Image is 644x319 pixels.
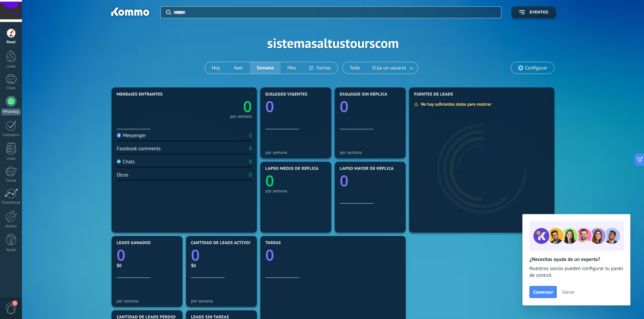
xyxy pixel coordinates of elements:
[227,62,250,74] button: Ayer
[117,159,135,165] div: Chats
[303,62,337,74] button: Fechas
[265,170,274,191] text: 0
[529,286,557,298] button: Comenzar
[1,133,21,137] div: Calendario
[184,96,252,117] a: 0
[265,245,401,265] a: 0
[117,245,177,265] a: 0
[529,265,623,279] span: Nuestros socios pueden configurar tu panel de control.
[117,245,125,265] text: 0
[511,6,556,18] button: Eventos
[281,62,303,74] button: Mes
[265,245,274,265] text: 0
[533,290,553,294] span: Comenzar
[230,115,252,118] div: por semana
[414,101,496,107] div: No hay suficientes datos para mostrar
[340,92,387,97] span: Diálogos sin réplica
[1,109,21,115] div: WhatsApp
[249,145,252,152] div: 0
[559,287,577,297] button: Cerrar
[529,256,623,263] h2: ¿Necesitas ayuda de un experto?
[1,40,21,45] div: Panel
[205,62,227,74] button: Hoy
[249,159,252,165] div: 0
[117,132,146,139] div: Messenger
[265,166,319,171] span: Lapso medio de réplica
[367,62,418,74] button: Elija un usuario
[371,63,407,73] span: Elija un usuario
[1,64,21,69] div: Leads
[340,150,401,155] div: por semana
[191,263,252,268] div: $0
[191,245,200,265] text: 0
[117,298,177,303] div: por semana
[250,62,281,74] button: Semana
[530,10,548,15] span: Eventos
[12,300,18,306] span: 1
[340,170,349,191] text: 0
[117,159,121,164] img: Chats
[265,96,274,117] text: 0
[340,96,349,117] text: 0
[249,132,252,139] div: 0
[117,145,161,152] div: Facebook comments
[265,92,308,97] span: Diálogos vigentes
[562,290,574,294] span: Cerrar
[340,166,393,171] span: Lapso mayor de réplica
[243,96,252,117] text: 0
[343,62,367,74] button: Todo
[1,179,21,183] div: Correo
[265,188,326,193] div: por semana
[117,172,128,178] div: Otros
[191,298,252,303] div: por semana
[1,248,21,252] div: Ayuda
[191,245,252,265] a: 0
[1,157,21,161] div: Listas
[265,241,281,245] span: Tareas
[117,263,177,268] div: $0
[1,224,21,229] div: Ajustes
[191,241,252,245] span: Cantidad de leads activos
[117,92,163,97] span: Mensajes entrantes
[265,150,326,155] div: por semana
[117,133,121,137] img: Messenger
[525,65,547,71] span: Configurar
[117,241,151,245] span: Leads ganados
[249,172,252,178] div: 0
[1,86,21,90] div: Chats
[1,201,21,205] div: Estadísticas
[414,92,453,97] span: Fuentes de leads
